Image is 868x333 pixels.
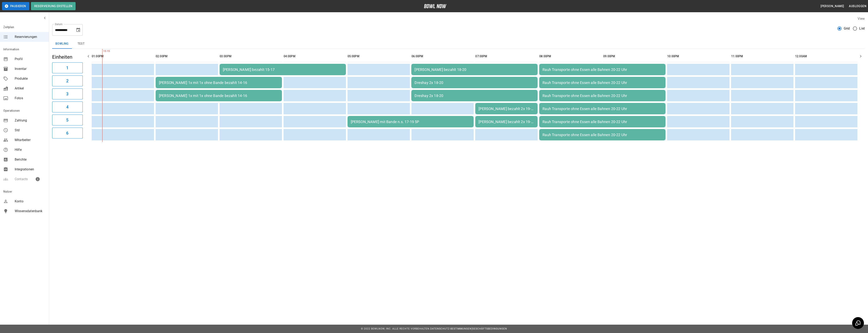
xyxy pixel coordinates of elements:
th: 06:00PM [411,51,474,62]
th: 10:00PM [667,51,729,62]
div: Rauh Transporte ohne Essen alle Bahnen 20-22 Uhr [542,67,662,72]
div: inventory tabs [52,39,865,49]
span: Produkte [15,76,46,81]
div: Dreshay 2x 18-20 [415,94,534,98]
h6: 2 [66,78,68,84]
label: View [858,17,865,21]
span: Wissensdatenbank [15,209,46,214]
div: Rauh Transporte ohne Essen alle Bahnen 20-22 Uhr [542,94,662,98]
span: 15:15 [102,49,103,53]
div: [PERSON_NAME] bezahlt 15-17 [223,67,343,72]
span: Konto [15,199,46,204]
h6: 5 [66,117,68,123]
div: [PERSON_NAME] bezahlt 18-20 [415,67,534,72]
h6: 3 [66,91,68,97]
button: [PERSON_NAME] [819,2,846,10]
div: Rauh Transporte ohne Essen alle Bahnen 20-22 Uhr [542,120,662,124]
th: 11:00PM [731,51,793,62]
span: Fotos [15,96,46,101]
th: 02:00PM [156,51,218,62]
span: Profil [15,57,46,62]
div: [PERSON_NAME] 1x mit 1x ohne Bande bezahlt 14-16 [159,94,279,98]
button: Reservierung erstellen [31,2,76,10]
button: Bowling [52,39,72,49]
span: © 2022 BowlNow, Inc. Alle Rechte vorbehalten. [361,327,430,330]
button: 6 [52,128,83,139]
h6: 4 [66,104,68,110]
span: Inventar [15,66,46,71]
button: 1 [52,62,83,73]
div: [PERSON_NAME] mit Bande n.s. 17-19 5P [351,120,471,124]
img: logo [424,4,446,8]
h5: Einheiten [52,54,83,60]
th: 04:00PM [284,51,346,62]
span: Hilfe [15,147,46,152]
span: Integrationen [15,167,46,172]
div: [PERSON_NAME] bezahlt 2x 19-20 [479,107,534,111]
th: 05:00PM [348,51,410,62]
span: Berichte [15,157,46,162]
div: Rauh Transporte ohne Essen alle Bahnen 20-22 Uhr [542,107,662,111]
th: 07:00PM [475,51,538,62]
a: Geschäftsbedingungen [472,327,507,330]
div: [PERSON_NAME] 1x mit 1x ohne Bande bezahlt 14-16 [159,80,279,85]
div: Dreshay 2x 18-20 [415,80,534,85]
h6: 6 [66,130,68,136]
button: test [72,39,90,49]
button: 3 [52,88,83,99]
th: 08:00PM [539,51,602,62]
span: List [859,26,865,31]
span: Reservierungen [15,34,46,39]
div: Rauh Transporte ohne Essen alle Bahnen 20-22 Uhr [542,80,662,85]
th: 09:00PM [603,51,666,62]
button: 5 [52,115,83,126]
h6: 1 [66,65,68,71]
th: 12:00AM [795,51,857,62]
table: sticky table [90,49,859,142]
div: [PERSON_NAME] bezahlt 2x 19-20 [479,120,534,124]
span: Mitarbeiter [15,138,46,142]
button: Choose date, selected date is 20. Sep. 2025 [74,26,82,34]
a: Datenschutz-Bestimmungen [430,327,472,330]
span: Artikel [15,86,46,91]
span: Zahlung [15,118,46,123]
button: Ausloggen [847,2,868,10]
div: Rauh Transporte ohne Essen alle Bahnen 20-22 Uhr [542,133,662,137]
th: 03:00PM [220,51,282,62]
th: 01:00PM [92,51,154,62]
button: 2 [52,75,83,86]
span: Std [15,128,46,133]
button: Pausieren [2,2,29,10]
button: 4 [52,101,83,112]
span: Grid [844,26,850,31]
